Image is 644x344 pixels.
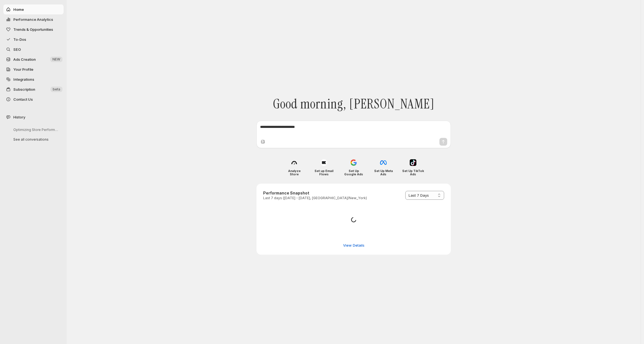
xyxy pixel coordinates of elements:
span: View Details [343,242,364,248]
span: History [13,114,25,120]
span: NEW [52,57,60,62]
span: Contact Us [13,97,33,102]
span: Trends & Opportunities [13,27,53,32]
button: Performance Analytics [3,14,64,24]
h4: Set Up TikTok Ads [402,169,424,176]
h3: Performance Snapshot [263,190,367,196]
a: SEO [3,44,64,54]
span: SEO [13,47,21,52]
span: Home [13,7,24,12]
button: Optimizing Store Performance Analysis Steps [9,125,62,134]
button: Upload image [260,139,266,145]
span: Integrations [13,77,34,82]
h4: Analyze Store [283,169,305,176]
button: See all conversations [9,135,62,144]
a: Integrations [3,74,64,84]
span: To-Dos [13,37,26,42]
img: Set Up Meta Ads icon [380,159,387,166]
img: Set Up Google Ads icon [350,159,357,166]
button: Contact Us [3,94,64,104]
button: Ads Creation [3,54,64,64]
button: To-Dos [3,34,64,44]
span: Performance Analytics [13,17,53,22]
span: Good morning, [PERSON_NAME] [273,96,434,112]
button: View detailed performance [340,241,368,250]
p: Last 7 days ([DATE] - [DATE], [GEOGRAPHIC_DATA]/New_York) [263,196,367,200]
span: Subscription [13,87,35,92]
img: Analyze Store icon [291,159,298,166]
span: Ads Creation [13,57,36,62]
h4: Set Up Meta Ads [373,169,394,176]
h4: Set up Email Flows [313,169,335,176]
h4: Set Up Google Ads [343,169,365,176]
img: Set Up TikTok Ads icon [410,159,416,166]
button: Trends & Opportunities [3,24,64,34]
span: Your Profile [13,67,33,72]
button: Subscription [3,84,64,94]
a: Your Profile [3,64,64,74]
img: Set up Email Flows icon [321,159,327,166]
button: Home [3,4,64,14]
span: beta [53,87,60,92]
